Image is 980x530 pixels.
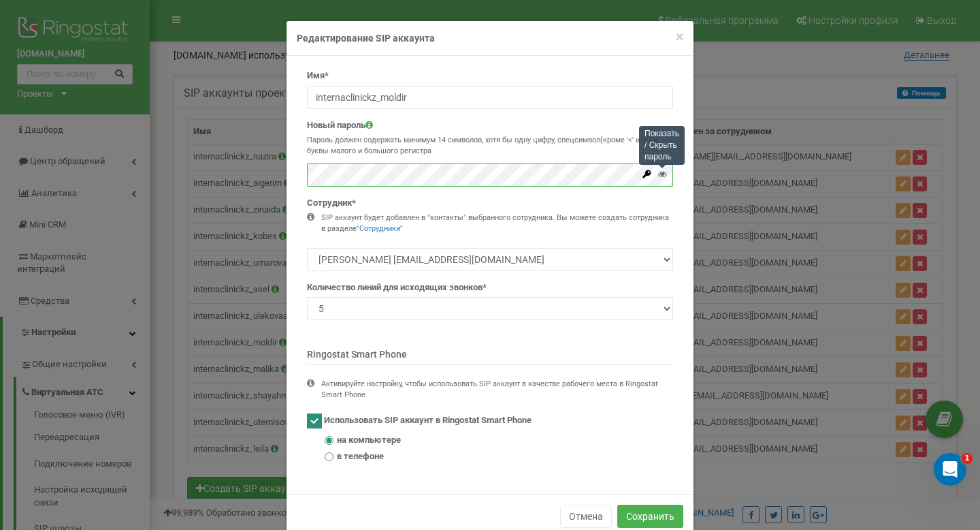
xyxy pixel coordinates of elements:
a: "Сотрудники" [357,224,403,233]
span: × [676,29,683,45]
button: Сохранить [617,505,683,528]
div: SIP аккаунт будет добавлен в "контакты" выбранного сотрудника. Вы можете создать сотрудника в раз... [321,213,673,234]
p: Ringostat Smart Phone [307,347,673,365]
input: на компьютере [325,436,333,445]
div: Активируйте настройку, чтобы использовать SIP аккаунт в качестве рабочего места в Ringostat Smart... [321,379,673,400]
label: Новый пароль [307,119,373,132]
span: Использовать SIP аккаунт в Ringostat Smart Phone [324,416,532,426]
div: Показать / Скрыть пароль [639,126,685,165]
p: Пароль должен содержать минимум 14 символов, хотя бы одну цифру, спецсимвол(кроме '<' и '>') и бу... [307,135,673,156]
h4: Редактирование SIP аккаунта [297,31,683,45]
span: на компьютере [337,434,401,447]
input: в телефоне [325,452,333,461]
span: в телефоне [337,450,384,463]
label: Сотрудник* [307,197,356,210]
button: Отмена [560,505,612,528]
iframe: Intercom live chat [934,453,966,486]
label: Количество линий для исходящих звонков* [307,281,487,294]
span: 1 [962,453,973,464]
